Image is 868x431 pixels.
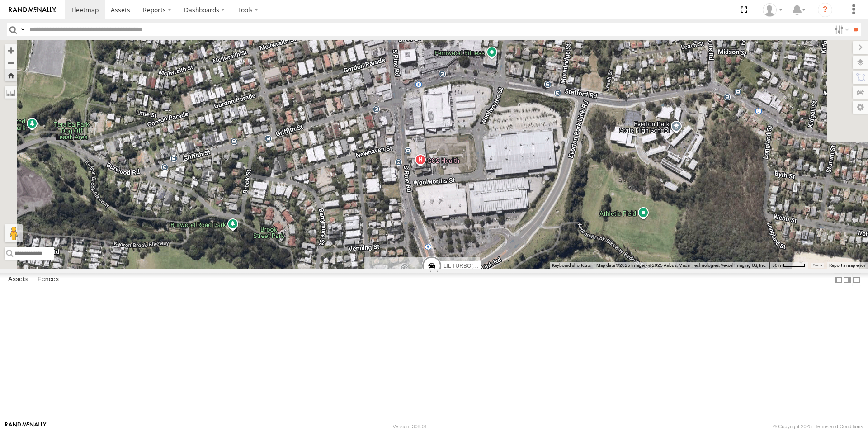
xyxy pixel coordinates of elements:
[5,422,47,431] a: Visit our Website
[829,263,865,268] a: Report a map error
[834,273,843,286] label: Dock Summary Table to the Left
[5,57,17,69] button: Zoom out
[818,3,832,17] i: ?
[5,224,23,242] button: Drag Pegman onto the map to open Street View
[813,263,822,267] a: Terms (opens in new tab)
[831,23,850,36] label: Search Filter Options
[393,424,427,429] div: Version: 308.01
[9,7,56,13] img: rand-logo.svg
[773,424,863,429] div: © Copyright 2025 -
[5,44,17,57] button: Zoom in
[33,274,63,286] label: Fences
[552,262,591,269] button: Keyboard shortcuts
[4,274,32,286] label: Assets
[759,3,786,17] div: Laura Van Bruggen
[772,263,783,268] span: 50 m
[853,101,868,114] label: Map Settings
[815,424,863,429] a: Terms and Conditions
[596,263,767,268] span: Map data ©2025 Imagery ©2025 Airbus, Maxar Technologies, Vexcel Imaging US, Inc.
[19,23,26,36] label: Search Query
[843,273,852,286] label: Dock Summary Table to the Right
[5,69,17,81] button: Zoom Home
[443,263,513,269] span: LIL TURBO(SMALL TRUCK)
[852,273,861,286] label: Hide Summary Table
[769,262,808,269] button: Map scale: 50 m per 47 pixels
[5,86,17,99] label: Measure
